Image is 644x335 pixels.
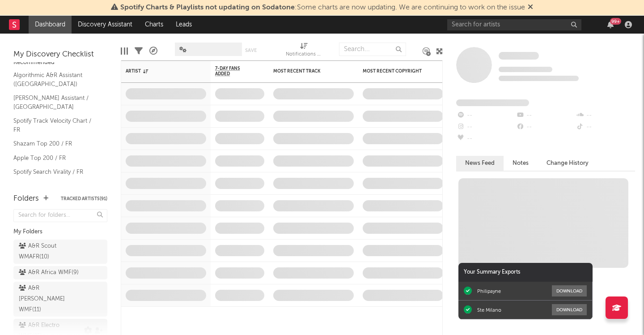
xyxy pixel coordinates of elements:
[61,197,107,201] button: Tracked Artists(91)
[286,38,322,64] div: Notifications (Artist)
[456,99,529,106] span: Fans Added by Platform
[139,16,169,34] a: Charts
[135,38,143,64] div: Filters
[286,49,322,60] div: Notifications (Artist)
[576,110,635,121] div: --
[576,121,635,133] div: --
[516,110,575,121] div: --
[607,21,614,28] button: 99+
[552,285,587,296] button: Download
[13,153,98,163] a: Apple Top 200 / FR
[499,67,552,72] span: Tracking Since: [DATE]
[13,227,107,237] div: My Folders
[13,266,107,279] a: A&R Africa WMF(9)
[13,139,98,149] a: Shazam Top 200 / FR
[504,156,538,171] button: Notes
[72,16,139,34] a: Discovery Assistant
[273,69,340,74] div: Most Recent Track
[19,241,82,262] div: A&R Scout WMAFR ( 10 )
[477,307,501,313] div: Ste Milano
[538,156,597,171] button: Change History
[13,193,39,204] div: Folders
[13,93,98,112] a: [PERSON_NAME] Assistant / [GEOGRAPHIC_DATA]
[528,4,533,11] span: Dismiss
[169,16,198,34] a: Leads
[456,156,504,171] button: News Feed
[13,49,107,60] div: My Discovery Checklist
[499,76,579,81] span: 0 fans last week
[552,304,587,315] button: Download
[13,70,98,89] a: Algorithmic A&R Assistant ([GEOGRAPHIC_DATA])
[120,4,295,11] span: Spotify Charts & Playlists not updating on Sodatone
[13,240,107,264] a: A&R Scout WMAFR(10)
[339,43,406,56] input: Search...
[477,288,501,294] div: Philipayne
[610,18,621,25] div: 99 +
[126,69,193,74] div: Artist
[29,16,72,34] a: Dashboard
[245,48,257,53] button: Save
[13,209,107,222] input: Search for folders...
[456,133,516,145] div: --
[456,121,516,133] div: --
[458,263,593,282] div: Your Summary Exports
[13,57,107,68] div: Recommended
[149,38,157,64] div: A&R Pipeline
[447,19,581,30] input: Search for artists
[13,167,98,177] a: Spotify Search Virality / FR
[19,283,82,315] div: A&R [PERSON_NAME] WMF ( 11 )
[215,66,251,77] span: 7-Day Fans Added
[13,282,107,317] a: A&R [PERSON_NAME] WMF(11)
[516,121,575,133] div: --
[121,38,128,64] div: Edit Columns
[120,4,525,11] span: : Some charts are now updating. We are continuing to work on the issue
[13,116,98,134] a: Spotify Track Velocity Chart / FR
[499,52,539,60] span: Some Artist
[499,52,539,60] a: Some Artist
[19,267,79,278] div: A&R Africa WMF ( 9 )
[363,69,430,74] div: Most Recent Copyright
[456,110,516,121] div: --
